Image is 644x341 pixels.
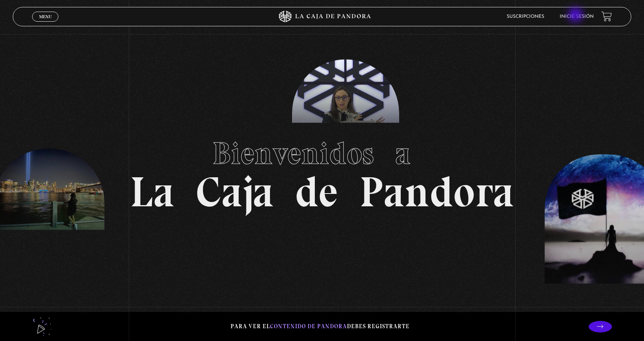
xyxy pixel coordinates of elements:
a: Inicie sesión [560,14,594,19]
p: Para ver el debes registrarte [231,321,410,332]
a: View your shopping cart [601,11,612,22]
span: contenido de Pandora [270,323,347,330]
h1: La Caja de Pandora [130,128,514,213]
span: Bienvenidos a [212,135,432,172]
span: Cerrar [36,21,55,26]
a: Suscripciones [507,14,544,19]
span: Menu [39,14,52,19]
